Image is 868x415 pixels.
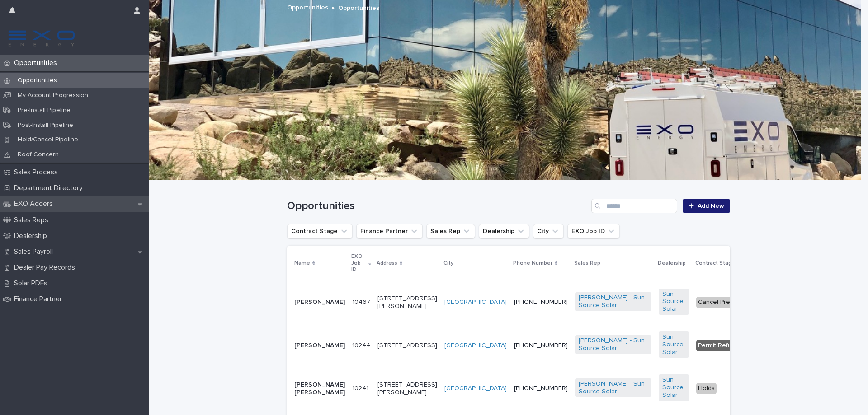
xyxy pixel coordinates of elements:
a: [PERSON_NAME] - Sun Source Solar [579,337,648,352]
button: Finance Partner [356,224,423,238]
a: [PERSON_NAME] - Sun Source Solar [579,380,648,396]
a: Sun Source Solar [662,333,685,356]
a: [PHONE_NUMBER] [514,342,568,349]
p: Sales Rep [574,258,600,268]
p: Opportunities [10,77,64,84]
p: Dealer Pay Records [10,263,82,272]
p: 10467 [352,297,372,306]
p: Opportunities [10,59,64,67]
h1: Opportunities [287,200,588,213]
p: [PERSON_NAME] [PERSON_NAME] [294,381,345,396]
input: Search [591,199,677,213]
a: Opportunities [287,2,328,12]
span: Add New [698,203,724,209]
p: [PERSON_NAME] [294,342,345,350]
p: 10244 [352,340,372,350]
a: [PHONE_NUMBER] [514,385,568,392]
p: My Account Progression [10,92,95,99]
p: [STREET_ADDRESS] [377,342,437,350]
div: Cancel Pre SS [696,297,742,308]
a: [GEOGRAPHIC_DATA] [444,342,507,350]
p: Address [377,258,397,268]
p: Sales Payroll [10,247,60,256]
p: EXO Job ID [351,252,366,275]
img: FKS5r6ZBThi8E5hshIGi [7,29,76,47]
p: Name [294,258,310,268]
tr: [PERSON_NAME]1024410244 [STREET_ADDRESS][GEOGRAPHIC_DATA] [PHONE_NUMBER][PERSON_NAME] - Sun Sourc... [287,324,866,367]
p: [PERSON_NAME] [294,298,345,306]
div: Permit Refund [696,340,741,351]
p: Dealership [10,232,54,240]
p: Sales Reps [10,216,56,224]
p: Hold/Cancel Pipeline [10,136,85,144]
p: Sales Process [10,168,65,177]
p: 10241 [352,383,370,392]
p: EXO Adders [10,200,60,208]
p: Opportunities [338,2,379,12]
div: Holds [696,383,717,394]
p: Roof Concern [10,151,66,159]
button: City [533,224,564,238]
tr: [PERSON_NAME]1046710467 [STREET_ADDRESS][PERSON_NAME][GEOGRAPHIC_DATA] [PHONE_NUMBER][PERSON_NAME... [287,281,866,324]
p: Finance Partner [10,295,69,303]
button: EXO Job ID [567,224,620,238]
button: Sales Rep [426,224,475,238]
a: [PHONE_NUMBER] [514,299,568,305]
p: Department Directory [10,184,90,192]
p: City [443,258,453,268]
a: [GEOGRAPHIC_DATA] [444,298,507,306]
a: Sun Source Solar [662,376,685,399]
p: [STREET_ADDRESS][PERSON_NAME] [377,381,437,396]
p: [STREET_ADDRESS][PERSON_NAME] [377,295,437,310]
p: Solar PDFs [10,279,55,288]
button: Dealership [479,224,529,238]
p: Contract Stage [695,258,735,268]
button: Contract Stage [287,224,353,238]
p: Post-Install Pipeline [10,121,80,129]
a: [PERSON_NAME] - Sun Source Solar [579,294,648,309]
a: Sun Source Solar [662,290,685,313]
a: [GEOGRAPHIC_DATA] [444,385,507,392]
p: Phone Number [513,258,552,268]
p: Pre-Install Pipeline [10,107,78,114]
p: Dealership [658,258,686,268]
a: Add New [683,199,730,213]
tr: [PERSON_NAME] [PERSON_NAME]1024110241 [STREET_ADDRESS][PERSON_NAME][GEOGRAPHIC_DATA] [PHONE_NUMBE... [287,367,866,410]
